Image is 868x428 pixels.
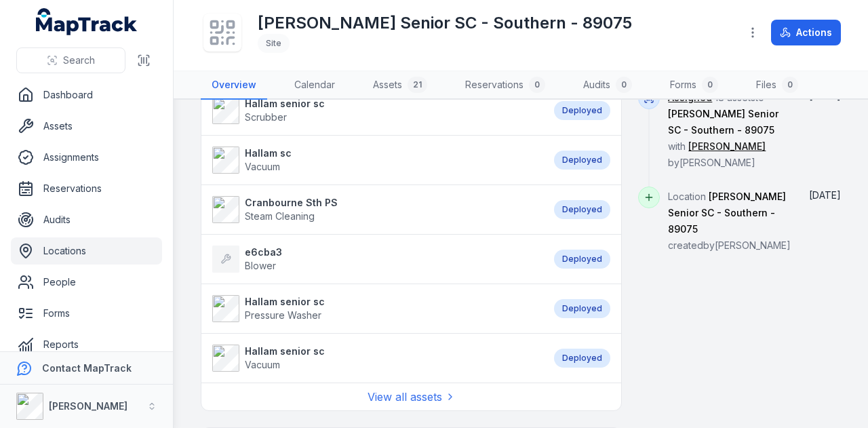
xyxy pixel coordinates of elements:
[16,47,125,73] button: Search
[283,71,346,100] a: Calendar
[554,299,610,318] div: Deployed
[11,113,162,140] a: Assets
[11,175,162,202] a: Reservations
[245,260,276,271] span: Blower
[245,295,325,309] strong: Hallam senior sc
[11,237,162,265] a: Locations
[616,77,632,93] div: 0
[201,71,267,100] a: Overview
[63,54,95,67] span: Search
[702,77,718,93] div: 0
[11,144,162,171] a: Assignments
[245,246,282,259] strong: e6cba3
[245,196,338,210] strong: Cranbourne Sth PS
[809,189,841,201] time: 1/7/2025, 4:23:41 PM
[245,111,287,123] span: Scrubber
[212,295,540,322] a: Hallam senior scPressure Washer
[36,8,138,35] a: MapTrack
[554,349,610,368] div: Deployed
[245,345,325,358] strong: Hallam senior sc
[554,200,610,219] div: Deployed
[212,147,540,174] a: Hallam scVacuum
[245,210,315,222] span: Steam Cleaning
[258,34,290,53] div: Site
[554,151,610,170] div: Deployed
[212,196,540,223] a: Cranbourne Sth PSSteam Cleaning
[212,97,540,124] a: Hallam senior scScrubber
[668,191,786,235] span: [PERSON_NAME] Senior SC - Southern - 89075
[782,77,798,93] div: 0
[745,71,809,100] a: Files0
[245,309,321,321] span: Pressure Washer
[11,206,162,233] a: Audits
[258,12,632,34] h1: [PERSON_NAME] Senior SC - Southern - 89075
[11,331,162,358] a: Reports
[668,92,778,168] span: 18 assets to with by [PERSON_NAME]
[245,147,292,160] strong: Hallam sc
[368,389,456,405] a: View all assets
[245,359,280,370] span: Vacuum
[245,161,280,172] span: Vacuum
[659,71,729,100] a: Forms0
[572,71,643,100] a: Audits0
[212,345,540,372] a: Hallam senior scVacuum
[771,20,841,45] button: Actions
[688,140,766,153] a: [PERSON_NAME]
[554,250,610,269] div: Deployed
[212,246,540,273] a: e6cba3Blower
[668,108,778,136] span: [PERSON_NAME] Senior SC - Southern - 89075
[454,71,556,100] a: Reservations0
[49,400,127,412] strong: [PERSON_NAME]
[11,300,162,327] a: Forms
[668,191,791,251] span: Location created by [PERSON_NAME]
[42,362,132,374] strong: Contact MapTrack
[408,77,427,93] div: 21
[362,71,438,100] a: Assets21
[809,189,841,201] span: [DATE]
[11,269,162,296] a: People
[245,97,325,111] strong: Hallam senior sc
[554,101,610,120] div: Deployed
[529,77,545,93] div: 0
[11,81,162,109] a: Dashboard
